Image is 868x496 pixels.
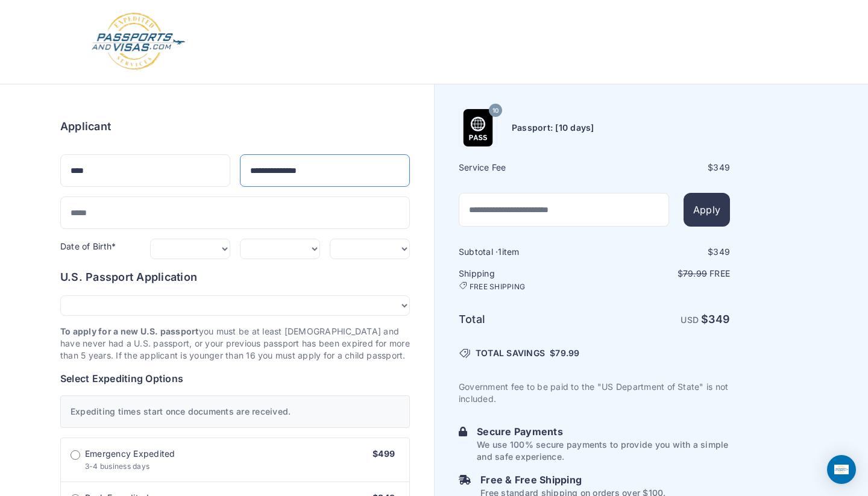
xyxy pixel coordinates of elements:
span: 349 [713,162,730,172]
span: FREE SHIPPING [470,282,525,292]
span: 3-4 business days [85,462,149,471]
h6: U.S. Passport Application [60,269,410,286]
span: 349 [708,313,730,325]
div: $ [596,162,730,174]
span: $ [550,347,579,359]
p: Government fee to be paid to the "US Department of State" is not included. [459,381,730,405]
label: Date of Birth* [60,241,116,251]
div: $ [596,246,730,258]
h6: Passport: [10 days] [512,122,594,134]
h6: Service Fee [459,162,593,174]
span: $499 [373,448,395,459]
h6: Total [459,311,593,328]
p: We use 100% secure payments to provide you with a simple and safe experience. [477,439,730,463]
h6: Subtotal · item [459,246,593,258]
span: 1 [498,246,502,257]
button: Apply [684,193,730,227]
p: $ [596,268,730,280]
strong: $ [701,313,730,325]
h6: Free & Free Shipping [480,472,665,487]
img: Product Name [459,109,497,146]
div: Open Intercom Messenger [827,455,856,484]
img: Logo [90,12,186,72]
h6: Select Expediting Options [60,371,410,386]
span: 79.99 [555,348,579,358]
span: TOTAL SAVINGS [476,347,545,359]
div: Expediting times start once documents are received. [60,395,410,428]
h6: Shipping [459,268,593,292]
span: 10 [492,103,498,119]
span: Emergency Expedited [85,448,175,460]
span: 79.99 [683,268,707,278]
h6: Secure Payments [477,424,730,439]
p: you must be at least [DEMOGRAPHIC_DATA] and have never had a U.S. passport, or your previous pass... [60,325,410,362]
strong: To apply for a new U.S. passport [60,326,199,336]
h6: Applicant [60,118,111,135]
span: USD [681,315,699,325]
span: 349 [713,246,730,257]
span: Free [709,268,730,278]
